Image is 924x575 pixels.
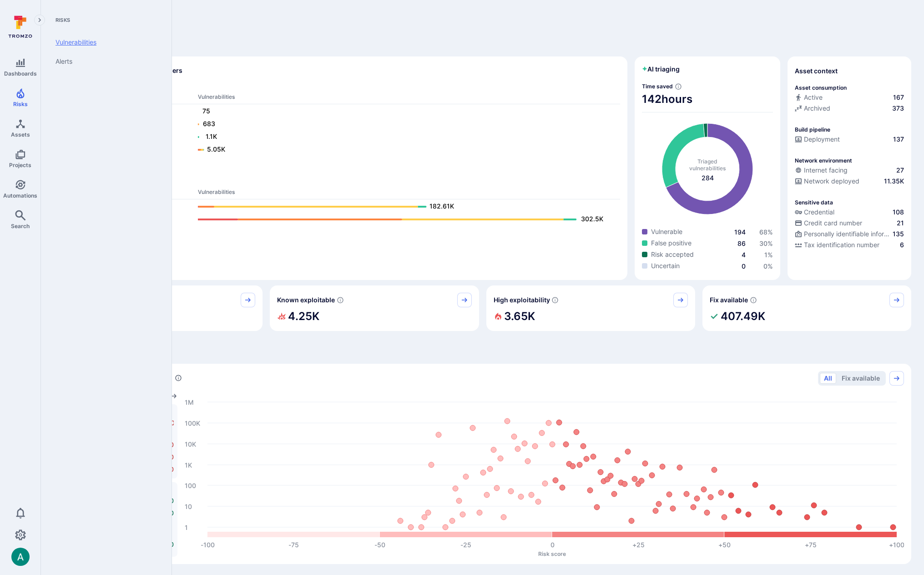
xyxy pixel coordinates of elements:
[202,107,210,115] text: 75
[795,93,904,104] div: Commits seen in the last 180 days
[61,82,620,89] span: Dev scanners
[288,307,319,326] h2: 4.25K
[759,239,773,247] a: 30%
[795,208,904,219] div: Evidence indicative of handling user or service credentials
[689,158,726,172] span: Triaged vulnerabilities
[795,219,904,228] a: Credit card number21
[48,52,161,71] a: Alerts
[889,541,904,549] text: +100
[486,285,695,331] div: High exploitability
[795,208,904,217] a: Credential108
[550,541,555,549] text: 0
[460,541,471,549] text: -25
[198,119,611,130] a: 683
[11,548,30,566] div: Arjan Dehar
[538,550,566,557] text: Risk score
[795,166,904,177] div: Evidence that an asset is internet facing
[759,228,773,236] span: 68 %
[185,502,192,510] text: 10
[197,93,620,104] th: Vulnerabilities
[795,157,852,164] p: Network environment
[795,166,848,175] div: Internet facing
[675,83,682,90] svg: Estimated based on an average time of 30 mins needed to triage each vulnerability
[795,135,904,146] div: Configured deployment pipeline
[820,373,836,384] button: All
[198,132,611,142] a: 1.1K
[185,440,196,448] text: 10K
[198,106,611,117] a: 75
[9,162,31,168] span: Projects
[197,188,620,199] th: Vulnerabilities
[34,15,45,25] button: Expand navigation menu
[702,173,714,183] span: total
[764,251,773,259] a: 1%
[795,166,904,175] a: Internet facing27
[429,202,454,210] text: 182.61K
[795,208,834,217] div: Credential
[551,296,559,304] svg: EPSS score ≥ 0.7
[795,229,904,240] div: Evidence indicative of processing personally identifiable information
[795,135,904,144] a: Deployment137
[795,177,859,186] div: Network deployed
[795,104,904,113] a: Archived373
[795,240,904,251] div: Evidence indicative of processing tax identification numbers
[206,132,217,140] text: 1.1K
[337,296,344,304] svg: Confirmed exploitable by KEV
[642,92,773,107] span: 142 hours
[742,251,746,259] a: 4
[759,228,773,236] a: 68%
[11,548,30,566] img: ACg8ocLSa5mPYBaXNx3eFu_EmspyJX0laNWN7cXOFirfQ7srZveEpg=s96-c
[893,208,904,217] span: 108
[642,65,680,74] h2: AI triaging
[795,104,830,113] div: Archived
[795,126,830,133] p: Build pipeline
[185,419,200,427] text: 100K
[795,199,833,206] p: Sensitive data
[54,38,911,51] span: Discover
[804,104,830,113] span: Archived
[61,178,620,184] span: Ops scanners
[198,214,611,225] a: 302.5K
[185,523,188,531] text: 1
[795,93,904,102] a: Active167
[900,240,904,249] span: 6
[764,251,773,259] span: 1 %
[795,177,904,186] a: Network deployed11.35K
[893,135,904,144] span: 137
[288,541,299,549] text: -75
[504,307,535,326] h2: 3.65K
[4,70,37,77] span: Dashboards
[896,166,904,175] span: 27
[763,262,773,270] a: 0%
[651,261,680,270] span: Uncertain
[804,240,879,249] span: Tax identification number
[721,307,765,326] h2: 407.49K
[795,84,847,91] p: Asset consumption
[642,83,673,90] span: Time saved
[374,541,385,549] text: -50
[48,16,161,24] span: Risks
[795,104,904,115] div: Code repository is archived
[737,239,746,247] a: 86
[759,239,773,247] span: 30 %
[175,373,182,383] div: Number of vulnerabilities in status 'Open' 'Triaged' and 'In process' grouped by score
[805,541,817,549] text: +75
[734,228,746,236] span: 194
[893,229,904,239] span: 135
[804,177,859,186] span: Network deployed
[742,262,746,270] a: 0
[795,240,879,249] div: Tax identification number
[804,208,834,217] span: Credential
[795,135,840,144] div: Deployment
[3,192,37,199] span: Automations
[54,346,911,358] span: Prioritize
[750,296,757,304] svg: Vulnerabilities with fix available
[203,120,215,127] text: 683
[892,104,904,113] span: 373
[804,93,823,102] span: Active
[651,227,682,236] span: Vulnerable
[198,201,611,212] a: 182.61K
[48,33,161,52] a: Vulnerabilities
[795,229,904,239] a: Personally identifiable information (PII)135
